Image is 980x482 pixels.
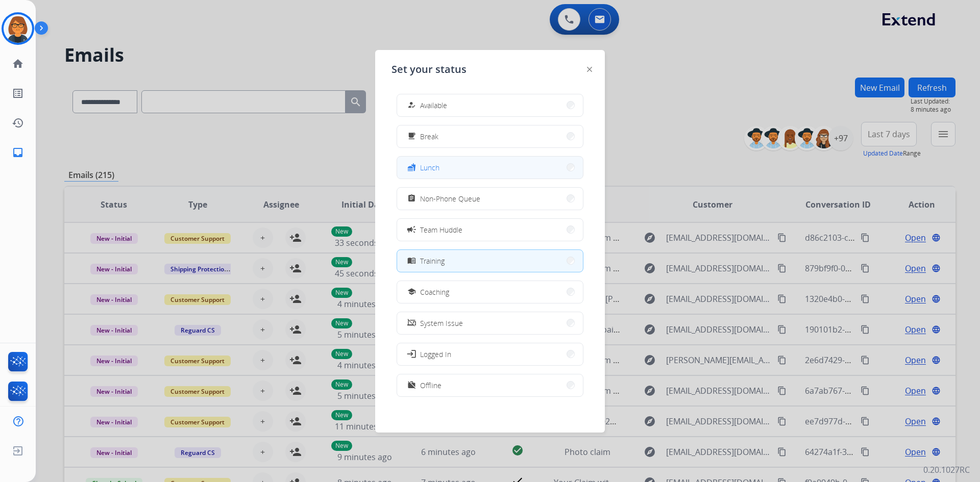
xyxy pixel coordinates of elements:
[407,194,416,203] mat-icon: assignment
[12,58,24,70] mat-icon: home
[397,157,583,179] button: Lunch
[12,117,24,129] mat-icon: history
[397,125,583,147] button: Break
[420,224,462,235] span: Team Huddle
[397,94,583,116] button: Available
[12,146,24,159] mat-icon: inbox
[407,132,416,141] mat-icon: free_breakfast
[12,87,24,99] mat-icon: list_alt
[420,193,480,204] span: Non-Phone Queue
[407,381,416,390] mat-icon: work_off
[397,281,583,303] button: Coaching
[397,312,583,334] button: System Issue
[420,318,463,328] span: System Issue
[406,224,416,235] mat-icon: campaign
[420,349,451,360] span: Logged In
[397,374,583,396] button: Offline
[407,257,416,265] mat-icon: menu_book
[391,62,467,77] span: Set your status
[420,131,438,142] span: Break
[420,287,449,297] span: Coaching
[420,256,445,266] span: Training
[407,163,416,172] mat-icon: fastfood
[407,288,416,296] mat-icon: school
[397,219,583,241] button: Team Huddle
[420,162,439,173] span: Lunch
[397,188,583,210] button: Non-Phone Queue
[397,343,583,365] button: Logged In
[407,319,416,327] mat-icon: phonelink_off
[587,67,592,72] img: close-button
[4,14,32,43] img: avatar
[420,380,442,391] span: Offline
[406,349,416,359] mat-icon: login
[407,101,416,110] mat-icon: how_to_reg
[420,100,447,111] span: Available
[923,464,970,476] p: 0.20.1027RC
[397,250,583,272] button: Training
